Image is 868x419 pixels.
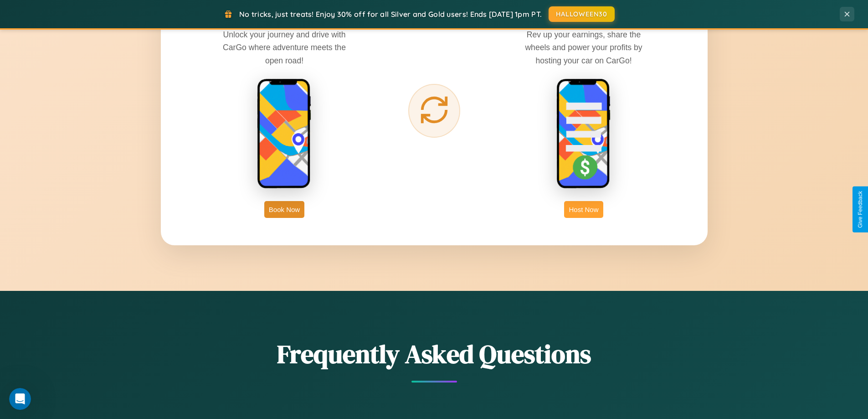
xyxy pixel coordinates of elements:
[549,6,615,22] button: HALLOWEEN30
[564,201,603,218] button: Host Now
[9,388,31,410] iframe: Intercom live chat
[239,10,542,19] span: No tricks, just treats! Enjoy 30% off for all Silver and Gold users! Ends [DATE] 1pm PT.
[161,336,708,372] h2: Frequently Asked Questions
[257,78,312,190] img: rent phone
[264,201,304,218] button: Book Now
[216,28,353,67] p: Unlock your journey and drive with CarGo where adventure meets the open road!
[556,78,611,190] img: host phone
[515,28,652,67] p: Rev up your earnings, share the wheels and power your profits by hosting your car on CarGo!
[857,191,863,228] div: Give Feedback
